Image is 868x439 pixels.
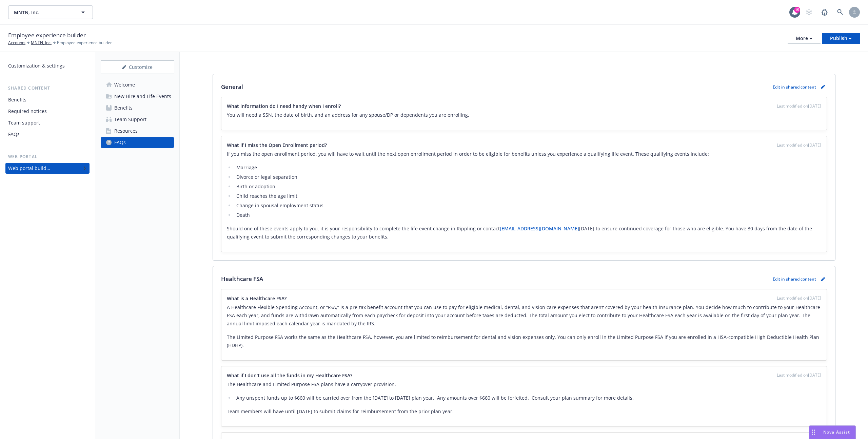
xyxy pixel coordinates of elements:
[833,5,847,19] a: Search
[227,303,821,328] p: A Healthcare Flexible Spending Account, or “FSA,” is a pre-tax benefit account that you can use t...
[8,129,20,140] div: FAQs
[234,202,821,210] li: Change in spousal employment status
[5,60,90,71] a: Customization & settings
[101,61,174,74] div: Customize
[5,94,90,105] a: Benefits
[101,79,174,90] a: Welcome
[819,275,827,283] a: pencil
[57,40,112,46] span: Employee experience builder
[8,31,86,40] span: Employee experience builder
[114,91,171,102] div: New Hire and Life Events
[101,102,174,113] a: Benefits
[794,7,800,13] div: 15
[8,117,40,128] div: Team support
[114,102,133,113] div: Benefits
[8,40,25,46] a: Accounts
[796,33,812,43] div: More
[234,211,821,219] li: Death
[14,9,73,16] span: MNTN, Inc.
[234,192,821,200] li: Child reaches the age limit
[114,114,146,125] div: Team Support
[5,153,90,160] div: Web portal
[818,5,831,19] a: Report a Bug
[500,225,579,232] a: [EMAIL_ADDRESS][DOMAIN_NAME]
[101,60,174,74] button: Customize
[227,111,821,119] p: You will need a SSN, the date of birth, and an address for any spouse/DP or dependents you are en...
[227,295,287,302] span: What is a Healthcare FSA?
[777,372,821,378] span: Last modified on [DATE]
[227,372,352,379] span: What if I don't use all the funds in my Healthcare FSA?
[773,84,816,90] p: Edit in shared content
[8,94,26,105] div: Benefits
[114,79,135,90] div: Welcome
[809,426,818,439] div: Drag to move
[8,163,50,174] div: Web portal builder
[5,117,90,128] a: Team support
[8,5,93,19] button: MNTN, Inc.
[5,85,90,92] div: Shared content
[101,126,174,136] a: Resources
[234,173,821,181] li: Divorce or legal separation
[777,295,821,301] span: Last modified on [DATE]
[777,142,821,148] span: Last modified on [DATE]
[31,40,52,46] a: MNTN, Inc.
[822,33,860,44] button: Publish
[823,429,850,435] span: Nova Assist
[101,137,174,148] a: FAQs
[101,114,174,125] a: Team Support
[819,83,827,91] a: pencil
[5,163,90,174] a: Web portal builder
[227,380,821,388] p: The Healthcare and Limited Purpose FSA plans have a carryover provision.
[227,333,821,349] p: The Limited Purpose FSA works the same as the Healthcare FSA, however, you are limited to reimbur...
[227,150,821,158] p: If you miss the open enrollment period, you will have to wait until the next open enrollment peri...
[227,102,341,110] span: What information do I need handy when I enroll?
[221,274,263,283] p: Healthcare FSA
[5,106,90,117] a: Required notices
[114,126,138,136] div: Resources
[221,82,243,91] p: General
[114,137,126,148] div: FAQs
[830,33,852,43] div: Publish
[8,60,65,71] div: Customization & settings
[788,33,821,44] button: More
[234,164,821,172] li: Marriage
[5,129,90,140] a: FAQs
[227,141,327,149] span: What if I miss the Open Enrollment period?
[777,103,821,109] span: Last modified on [DATE]
[234,183,821,191] li: Birth or adoption
[101,91,174,102] a: New Hire and Life Events
[8,106,47,117] div: Required notices
[227,225,821,241] p: Should one of these events apply to you, it is your responsibility to complete the life event cha...
[234,394,821,402] li: Any unspent funds up to $660 will be carried over from the [DATE] to [DATE] plan year. Any amount...
[802,5,816,19] a: Start snowing
[773,276,816,282] p: Edit in shared content
[227,407,821,416] p: Team members will have until [DATE] to submit claims for reimbursement from the prior plan year.
[809,425,856,439] button: Nova Assist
